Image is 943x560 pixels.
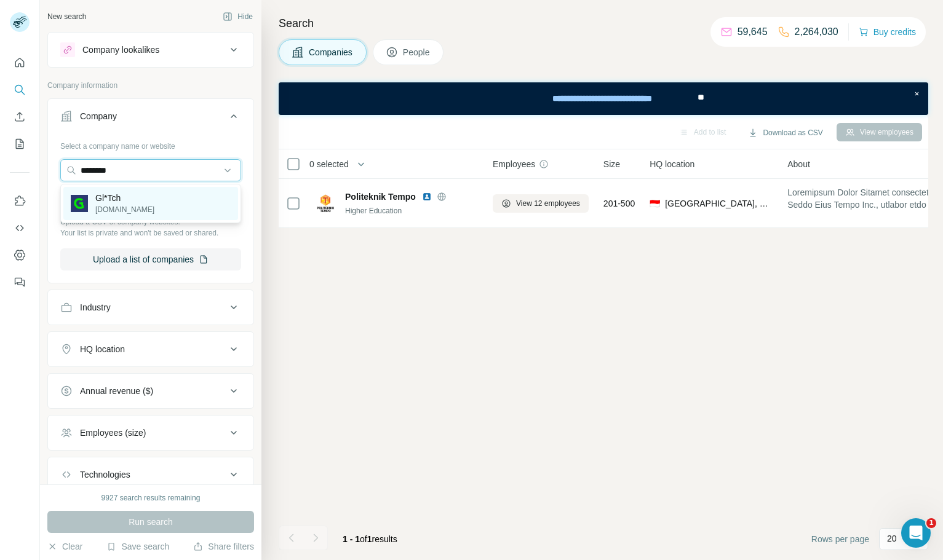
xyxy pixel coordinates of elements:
span: results [343,534,397,544]
span: People [403,46,431,58]
span: Employees [493,158,535,170]
div: New search [47,11,86,22]
button: Use Surfe API [10,217,30,239]
button: Save search [106,540,169,553]
div: Industry [80,301,111,314]
span: of [360,534,367,544]
span: Rows per page [811,533,869,545]
p: [DOMAIN_NAME] [95,204,154,215]
button: Employees (size) [48,418,253,448]
div: 9927 search results remaining [101,492,201,503]
span: Companies [309,46,354,58]
div: Technologies [80,468,130,481]
span: 1 [926,518,936,528]
span: 🇮🇩 [650,197,660,210]
span: 0 selected [309,158,349,170]
button: Buy credits [859,23,916,41]
button: Use Surfe on LinkedIn [10,190,30,212]
button: Dashboard [10,244,30,266]
iframe: Intercom live chat [901,518,931,548]
img: LinkedIn logo [422,192,432,202]
span: 1 [367,534,372,544]
button: Annual revenue ($) [48,376,253,406]
p: Gl*Tch [95,192,154,204]
button: Search [10,79,30,101]
span: View 12 employees [516,198,580,209]
span: Size [603,158,620,170]
p: Your list is private and won't be saved or shared. [60,227,241,239]
button: Clear [47,540,82,553]
button: Feedback [10,271,30,293]
button: Upload a list of companies [60,248,241,270]
p: 20 [887,532,897,545]
button: Share filters [193,540,254,553]
div: Company lookalikes [82,44,159,56]
img: Gl*Tch [71,195,88,212]
p: 59,645 [738,25,768,39]
div: Select a company name or website [60,136,241,152]
button: My lists [10,133,30,155]
button: HQ location [48,334,253,364]
button: Technologies [48,460,253,489]
button: Enrich CSV [10,106,30,128]
p: Company information [47,80,254,91]
span: 1 - 1 [343,534,360,544]
iframe: Banner [279,82,928,115]
span: About [787,158,810,170]
div: Company [80,110,117,122]
span: 201-500 [603,197,635,210]
span: HQ location [650,158,694,170]
div: Employees (size) [80,427,146,439]
div: HQ location [80,343,125,355]
span: [GEOGRAPHIC_DATA], Special capital Region of [GEOGRAPHIC_DATA], [GEOGRAPHIC_DATA] [665,197,773,210]
button: Hide [214,7,261,26]
button: Download as CSV [739,124,831,142]
h4: Search [279,15,928,32]
button: Company lookalikes [48,35,253,65]
span: Politeknik Tempo [345,191,416,203]
p: 2,264,030 [795,25,838,39]
div: Annual revenue ($) [80,385,153,397]
button: Company [48,101,253,136]
img: Logo of Politeknik Tempo [316,194,335,213]
button: Quick start [10,52,30,74]
button: View 12 employees [493,194,589,213]
button: Industry [48,293,253,322]
div: Higher Education [345,205,478,216]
